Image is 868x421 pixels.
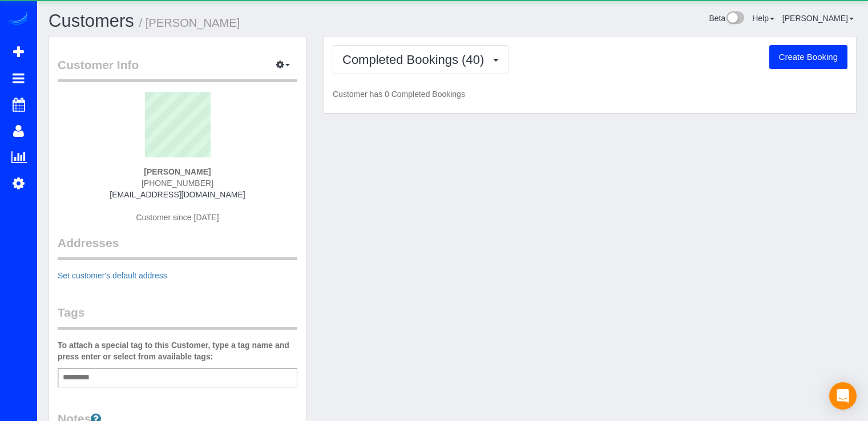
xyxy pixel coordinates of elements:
a: Help [752,14,774,23]
a: [EMAIL_ADDRESS][DOMAIN_NAME] [110,190,245,199]
legend: Tags [58,304,297,330]
small: / [PERSON_NAME] [139,17,240,29]
button: Create Booking [769,45,847,69]
button: Completed Bookings (40) [333,45,508,74]
a: Beta [709,14,744,23]
span: Customer since [DATE] [136,213,219,222]
img: Automaid Logo [7,11,30,27]
a: [PERSON_NAME] [782,14,854,23]
span: Completed Bookings (40) [342,52,490,67]
img: New interface [725,11,744,26]
p: Customer has 0 Completed Bookings [333,88,847,100]
strong: [PERSON_NAME] [144,167,211,176]
div: Open Intercom Messenger [829,382,857,410]
label: To attach a special tag to this Customer, type a tag name and press enter or select from availabl... [58,339,297,362]
legend: Customer Info [58,56,297,82]
a: Set customer's default address [58,271,167,280]
span: [PHONE_NUMBER] [142,179,213,188]
a: Customers [49,11,134,31]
